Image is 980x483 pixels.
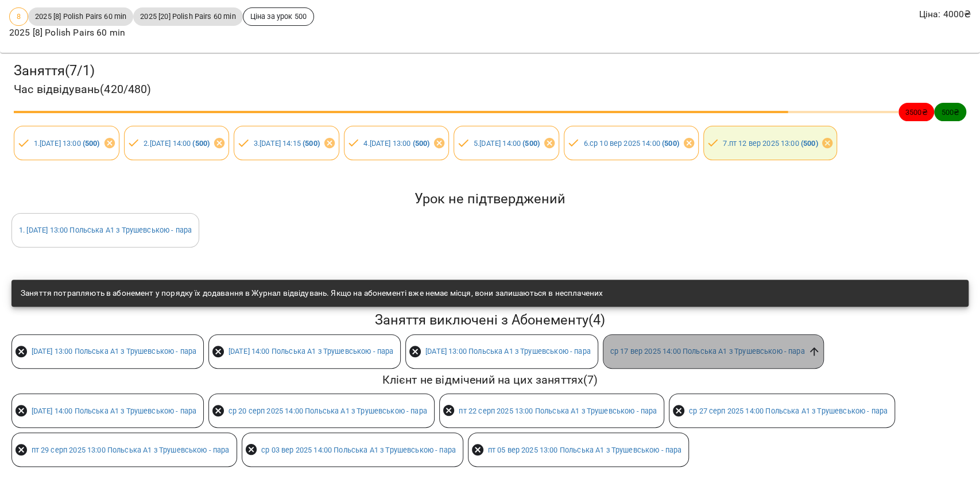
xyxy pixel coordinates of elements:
span: 3500 ₴ [898,107,935,118]
div: ср 17 вер 2025 14:00 Польська А1 з Трушевською - пара [603,334,824,369]
a: пт 05 вер 2025 13:00 Польська А1 з Трушевською - пара [488,446,682,454]
div: 7.пт 12 вер 2025 13:00 (500) [703,126,838,160]
div: 3.[DATE] 14:15 (500) [234,126,339,160]
h3: Заняття ( 7 / 1 ) [14,62,966,80]
a: 1. [DATE] 13:00 Польська А1 з Трушевською - пара [19,226,192,234]
h5: Урок не підтверджений [11,190,969,208]
div: 2.[DATE] 14:00 (500) [124,126,230,160]
a: пт 29 серп 2025 13:00 Польська А1 з Трушевською - пара [32,446,230,454]
a: 6.ср 10 вер 2025 14:00 (500) [583,139,679,148]
div: 6.ср 10 вер 2025 14:00 (500) [564,126,699,160]
a: ср 03 вер 2025 14:00 Польська А1 з Трушевською - пара [261,446,456,454]
span: 2025 [8] Polish Pairs 60 min [28,11,133,22]
b: ( 500 ) [413,139,430,148]
span: 500 ₴ [934,107,966,118]
b: ( 500 ) [662,139,679,148]
a: ср 20 серп 2025 14:00 Польська А1 з Трушевською - пара [228,407,427,415]
p: Ціна : 4000 ₴ [919,7,971,21]
a: 2.[DATE] 14:00 (500) [144,139,210,148]
a: 3.[DATE] 14:15 (500) [254,139,320,148]
h4: Час відвідувань ( 420 / 480 ) [14,80,966,98]
a: ср 27 серп 2025 14:00 Польська А1 з Трушевською - пара [689,407,888,415]
h6: Клієнт не відмічений на цих заняттях ( 7 ) [11,371,969,389]
div: 1.[DATE] 13:00 (500) [14,126,119,160]
a: 1.[DATE] 13:00 (500) [34,139,100,148]
h5: Заняття виключені з Абонементу ( 4 ) [11,311,969,329]
a: 5.[DATE] 14:00 (500) [474,139,540,148]
div: Заняття потрапляють в абонемент у порядку їх додавання в Журнал відвідувань. Якщо на абонементі в... [21,283,603,304]
a: [DATE] 13:00 Польська А1 з Трушевською - пара [425,347,591,356]
span: 8 [10,11,28,22]
b: ( 500 ) [801,139,818,148]
a: 4.[DATE] 13:00 (500) [363,139,429,148]
a: [DATE] 14:00 Польська А1 з Трушевською - пара [32,407,197,415]
a: [DATE] 14:00 Польська А1 з Трушевською - пара [228,347,394,356]
p: 2025 [8] Polish Pairs 60 min [9,26,314,40]
span: Ціна за урок 500 [243,11,313,22]
a: [DATE] 13:00 Польська А1 з Трушевською - пара [32,347,197,356]
b: ( 500 ) [303,139,320,148]
b: ( 500 ) [83,139,100,148]
span: 2025 [20] Polish Pairs 60 min [133,11,242,22]
div: 5.[DATE] 14:00 (500) [454,126,559,160]
a: ср 17 вер 2025 14:00 Польська А1 з Трушевською - пара [610,347,805,356]
b: ( 500 ) [192,139,210,148]
a: пт 22 серп 2025 13:00 Польська А1 з Трушевською - пара [459,407,657,415]
a: 7.пт 12 вер 2025 13:00 (500) [723,139,818,148]
b: ( 500 ) [522,139,540,148]
div: 4.[DATE] 13:00 (500) [344,126,450,160]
